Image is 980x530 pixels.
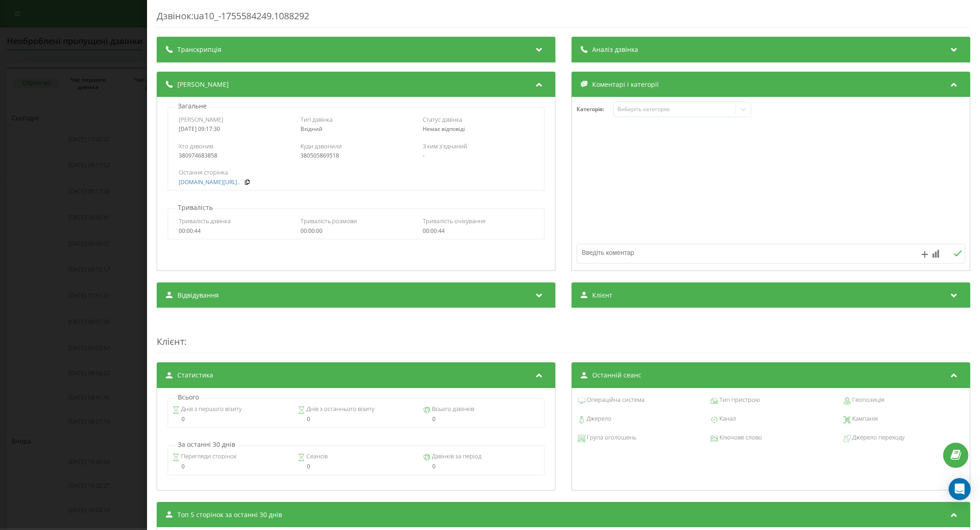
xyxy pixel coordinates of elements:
p: Загальне [176,101,209,111]
span: [PERSON_NAME] [177,80,229,89]
span: Днів з останнього візиту [305,405,374,414]
span: Днів з першого візиту [180,405,242,414]
div: 00:00:00 [300,228,411,234]
span: З ким з'єднаний [423,142,467,150]
span: Операційна система [585,395,645,405]
span: Геопозиція [851,395,884,405]
span: Джерело [585,414,612,423]
p: Тривалість [176,203,215,212]
span: Всього дзвінків [431,405,474,414]
div: 0 [298,416,414,423]
span: Куди дзвонили [300,142,342,150]
span: [PERSON_NAME] [179,115,223,124]
p: За останні 30 днів [176,440,238,449]
div: 380974683858 [179,152,289,159]
span: Клієнт [157,335,184,348]
div: Виберіть категорію [617,106,732,113]
div: 0 [172,463,289,470]
span: Ключове слово [718,433,762,442]
span: Перегляди сторінок [180,452,237,461]
span: Тип пристрою [718,395,760,405]
span: Тип дзвінка [300,115,333,124]
span: Коментарі і категорії [592,80,659,89]
span: Дзвінків за період [431,452,482,461]
span: Група оголошень [585,433,636,442]
span: Аналіз дзвінка [592,45,638,54]
span: Останній сеанс [592,371,641,380]
span: Остання сторінка [179,168,228,176]
span: Канал [718,414,736,423]
p: Всього [176,393,201,402]
div: 0 [298,463,414,470]
span: Джерело переходу [851,433,905,442]
div: Дзвінок : ua10_-1755584249.1088292 [157,10,970,28]
span: Тривалість розмови [300,217,357,225]
div: 00:00:44 [179,228,289,234]
div: 00:00:44 [423,228,533,234]
span: Статистика [177,371,213,380]
div: 0 [423,463,540,470]
span: Сеансів [305,452,328,461]
div: [DATE] 09:17:30 [179,126,289,132]
h4: Категорія : [577,106,613,113]
span: Відвідування [177,291,219,300]
span: Тривалість очікування [423,217,486,225]
span: Клієнт [592,291,612,300]
div: - [423,152,533,159]
div: 0 [172,416,289,423]
span: Немає відповіді [423,125,465,133]
div: Open Intercom Messenger [949,478,971,500]
div: 0 [423,416,540,423]
span: Топ 5 сторінок за останні 30 днів [177,510,282,519]
span: Кампанія [851,414,878,423]
span: Тривалість дзвінка [179,217,231,225]
div: 380505869518 [300,152,411,159]
a: [DOMAIN_NAME][URL].. [179,179,240,186]
span: Вхідний [300,125,323,133]
div: : [157,317,970,353]
span: Транскрипція [177,45,221,54]
span: Хто дзвонив [179,142,213,150]
span: Статус дзвінка [423,115,462,124]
